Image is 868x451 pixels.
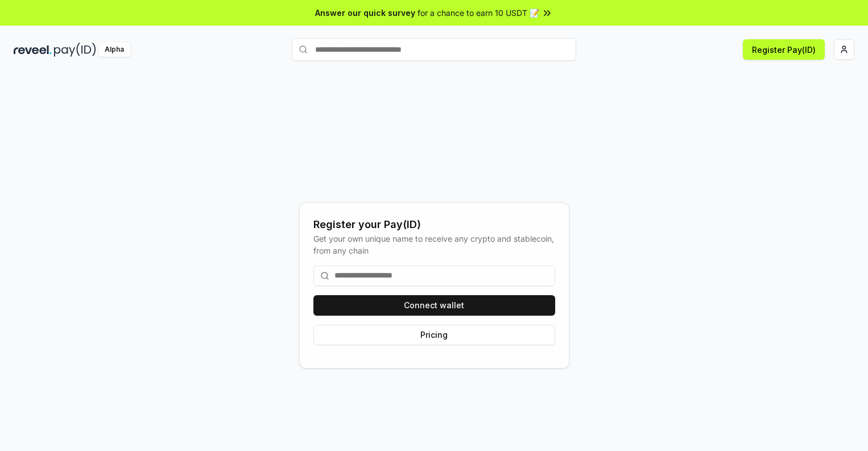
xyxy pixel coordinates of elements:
span: Answer our quick survey [315,7,415,19]
div: Alpha [98,43,130,57]
button: Register Pay(ID) [743,39,825,60]
button: Pricing [313,325,555,345]
div: Get your own unique name to receive any crypto and stablecoin, from any chain [313,233,555,256]
span: for a chance to earn 10 USDT 📝 [418,7,539,19]
img: reveel_dark [14,43,52,57]
div: Register your Pay(ID) [313,217,555,233]
button: Connect wallet [313,295,555,316]
img: pay_id [54,43,96,57]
